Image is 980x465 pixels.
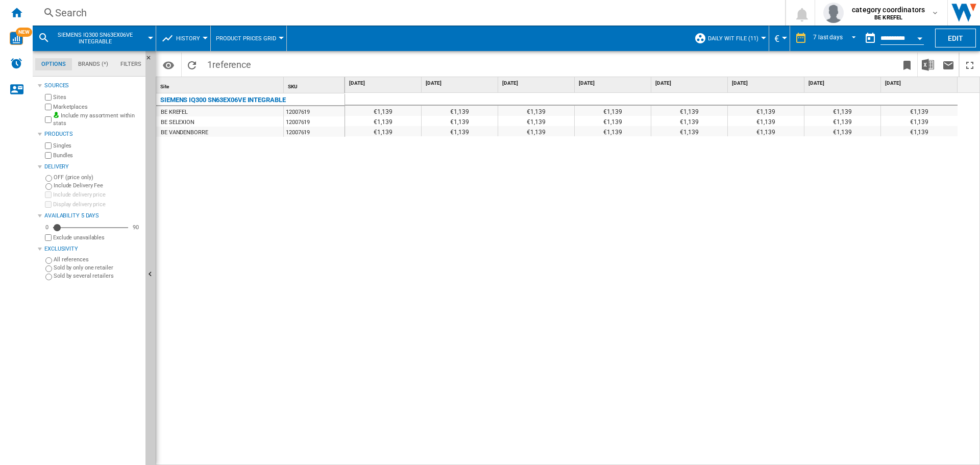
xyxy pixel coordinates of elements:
div: BE VANDENBORRE [161,128,208,138]
div: €1,139 [498,106,574,116]
div: 0 [43,224,51,231]
span: SKU [288,84,298,89]
div: €1,139 [498,116,574,126]
button: History [176,26,205,51]
span: 1 [202,53,256,74]
button: SIEMENS IQ300 SN63EX06VE INTEGRABLE [54,26,146,51]
img: profile.jpg [823,3,844,23]
div: [DATE] [347,77,421,90]
label: Include delivery price [53,191,141,199]
div: €1,139 [651,116,727,126]
div: 12007619 [284,116,345,127]
button: md-calendar [860,28,880,48]
label: Display delivery price [53,201,141,208]
div: Sources [44,82,141,90]
div: History [161,26,205,51]
div: 12007619 [284,127,345,137]
div: [DATE] [577,77,651,90]
span: NEW [16,28,32,37]
input: OFF (price only) [45,175,52,182]
label: Exclude unavailables [53,234,141,241]
div: 12007619 [284,106,345,116]
label: OFF (price only) [54,174,141,181]
span: category coordinators [852,5,925,15]
button: Edit [935,29,976,47]
span: [DATE] [655,80,725,87]
label: All references [54,256,141,263]
span: SIEMENS IQ300 SN63EX06VE INTEGRABLE [54,32,136,45]
span: [DATE] [426,80,496,87]
label: Marketplaces [53,103,141,111]
div: BE KREFEL [161,107,188,117]
button: Reload [182,53,202,77]
div: Search [55,6,758,20]
button: Send this report by email [938,53,959,77]
img: mysite-bg-18x18.png [53,112,59,118]
input: Sites [45,94,52,101]
div: SKU Sort None [286,77,345,93]
div: €1,139 [575,106,651,116]
span: [DATE] [732,80,802,87]
div: SIEMENS IQ300 SN63EX06VE INTEGRABLE [160,94,286,106]
button: Bookmark this report [897,53,917,77]
div: Exclusivity [44,245,141,253]
span: History [176,35,200,42]
div: €1,139 [345,126,421,136]
md-tab-item: Brands (*) [72,58,114,70]
md-slider: Availability [53,223,128,233]
div: Delivery [44,163,141,171]
img: excel-24x24.png [922,59,934,71]
div: €1,139 [422,106,498,116]
button: Maximize [960,53,980,77]
div: 90 [130,224,141,231]
div: [DATE] [424,77,498,90]
input: Sold by only one retailer [45,265,52,272]
button: Open calendar [911,28,929,46]
label: Bundles [53,152,141,159]
div: €1,139 [345,106,421,116]
div: €1,139 [728,106,804,116]
input: Include delivery price [45,191,52,198]
span: [DATE] [579,80,649,87]
div: €1,139 [422,116,498,126]
input: Marketplaces [45,104,52,110]
div: €1,139 [651,126,727,136]
span: [DATE] [808,80,878,87]
div: Daily WIT File (11) [694,26,764,51]
span: [DATE] [885,80,955,87]
div: BE SELEXION [161,117,194,128]
div: €1,139 [345,116,421,126]
input: Sold by several retailers [45,274,52,280]
label: Include my assortment within stats [53,112,141,128]
button: Daily WIT File (11) [708,26,764,51]
md-tab-item: Filters [114,58,148,70]
div: €1,139 [804,116,880,126]
div: €1,139 [575,126,651,136]
label: Singles [53,142,141,150]
div: [DATE] [730,77,804,90]
img: wise-card.svg [10,32,23,45]
span: [DATE] [349,80,419,87]
div: Availability 5 Days [44,212,141,220]
input: Include my assortment within stats [45,113,52,126]
button: Hide [145,51,158,69]
input: Bundles [45,152,52,159]
div: SIEMENS IQ300 SN63EX06VE INTEGRABLE [38,26,151,51]
div: €1,139 [728,126,804,136]
div: €1,139 [728,116,804,126]
input: Display delivery price [45,234,52,241]
div: €1,139 [422,126,498,136]
b: BE KREFEL [874,14,902,21]
md-menu: Currency [769,26,790,51]
md-select: REPORTS.WIZARD.STEPS.REPORT.STEPS.REPORT_OPTIONS.PERIOD: 7 last days [812,30,860,47]
button: € [774,26,785,51]
img: alerts-logo.svg [10,57,22,69]
span: Daily WIT File (11) [708,35,758,42]
div: Sort None [286,77,345,93]
div: €1,139 [881,126,958,136]
button: Options [158,56,179,74]
div: €1,139 [881,116,958,126]
div: Site Sort None [158,77,283,93]
input: Include Delivery Fee [45,183,52,190]
input: Display delivery price [45,201,52,208]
